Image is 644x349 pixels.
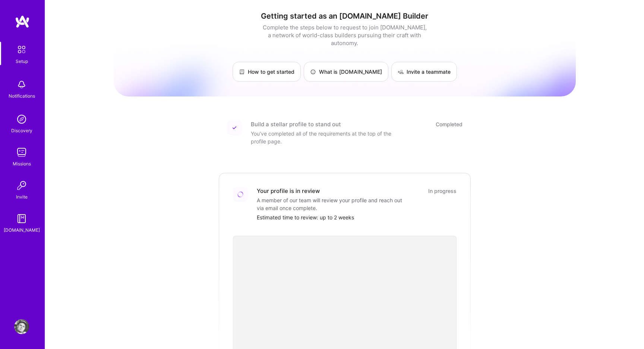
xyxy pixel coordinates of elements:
a: User Avatar [12,319,31,334]
div: Setup [16,57,28,65]
a: Invite a teammate [391,62,457,82]
div: You've completed all of the requirements at the top of the profile page. [251,130,400,145]
h1: Getting started as an [DOMAIN_NAME] Builder [114,12,576,20]
img: User Avatar [14,319,29,334]
img: setup [14,42,29,57]
img: How to get started [239,69,245,75]
img: Completed [232,126,237,130]
div: [DOMAIN_NAME] [4,226,40,234]
div: Completed [436,120,463,128]
a: How to get started [233,62,301,82]
img: What is A.Team [310,69,316,75]
div: Build a stellar profile to stand out [251,120,341,128]
img: Loading [237,191,243,197]
div: Your profile is in review [257,187,320,195]
img: Invite [14,178,29,193]
div: A member of our team will review your profile and reach out via email once complete. [257,196,406,212]
a: What is [DOMAIN_NAME] [304,62,388,82]
img: teamwork [14,145,29,160]
img: discovery [14,112,29,127]
img: Invite a teammate [398,69,404,75]
div: Complete the steps below to request to join [DOMAIN_NAME], a network of world-class builders purs... [261,23,429,47]
div: Invite [16,193,28,201]
div: Discovery [11,127,32,134]
div: Notifications [9,92,35,100]
div: Estimated time to review: up to 2 weeks [257,213,457,221]
img: logo [15,15,30,28]
img: bell [14,77,29,92]
div: Missions [13,160,31,168]
img: guide book [14,211,29,226]
div: In progress [428,187,457,195]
